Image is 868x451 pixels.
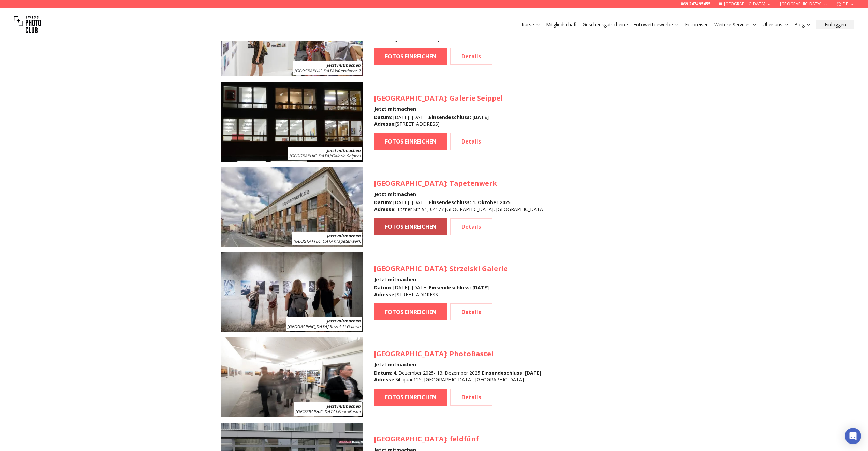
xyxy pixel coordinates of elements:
h4: Jetzt mitmachen [374,191,545,198]
span: : Strzelski Galerie [287,324,361,329]
button: Über uns [760,20,792,29]
b: Datum [374,114,391,120]
span: [GEOGRAPHIC_DATA] [287,324,328,329]
b: Adresse [374,206,394,212]
span: : Galerie Seippel [289,153,361,159]
span: : Kunstlabor 2 [294,68,361,74]
a: FOTOS EINREICHEN [374,303,447,320]
a: Details [450,389,492,406]
b: Jetzt mitmachen [327,403,361,409]
b: Einsendeschluss : 1. Oktober 2025 [429,199,511,206]
img: SPC Photo Awards Zürich: Dezember 2025 [221,337,363,417]
button: Fotoreisen [682,20,711,29]
span: [GEOGRAPHIC_DATA] [374,179,446,188]
a: FOTOS EINREICHEN [374,133,447,150]
a: Weitere Services [714,21,757,28]
img: SPC Photo Awards STUTTGART November 2025 [221,252,363,332]
b: Einsendeschluss : [DATE] [482,370,541,376]
h3: : PhotoBastei [374,349,541,359]
b: Jetzt mitmachen [327,318,361,324]
b: Einsendeschluss : [DATE] [429,284,489,291]
a: Details [450,218,492,235]
a: Fotowettbewerbe [633,21,679,28]
b: Datum [374,199,391,206]
b: Datum [374,284,391,291]
span: [GEOGRAPHIC_DATA] [293,238,335,244]
button: Kurse [519,20,543,29]
h4: Jetzt mitmachen [374,276,508,283]
a: FOTOS EINREICHEN [374,218,447,235]
div: Open Intercom Messenger [845,428,861,444]
a: Details [450,133,492,150]
span: [GEOGRAPHIC_DATA] [294,68,336,74]
button: Mitgliedschaft [543,20,580,29]
img: SPC Photo Awards LEIPZIG November 2025 [221,167,363,247]
h3: : feldfünf [374,434,541,444]
span: [GEOGRAPHIC_DATA] [374,264,446,273]
b: Jetzt mitmachen [327,233,361,239]
a: 069 247495455 [681,1,710,7]
a: Geschenkgutscheine [583,21,628,28]
b: Jetzt mitmachen [327,148,361,153]
h4: Jetzt mitmachen [374,106,503,112]
img: Swiss photo club [14,11,41,38]
b: Adresse [374,291,394,298]
span: [GEOGRAPHIC_DATA] [374,349,446,358]
button: Einloggen [816,20,854,29]
div: : [DATE] - [DATE] , : [STREET_ADDRESS] [374,284,508,298]
b: Jetzt mitmachen [327,62,361,68]
a: Mitgliedschaft [546,21,577,28]
button: Fotowettbewerbe [631,20,682,29]
span: [GEOGRAPHIC_DATA] [374,93,446,103]
button: Geschenkgutscheine [580,20,631,29]
a: Details [450,48,492,65]
div: : [DATE] - [DATE] , : [STREET_ADDRESS] [374,114,503,127]
h3: : Strzelski Galerie [374,264,508,273]
a: Über uns [763,21,789,28]
h3: : Galerie Seippel [374,93,503,103]
b: Adresse [374,376,394,383]
div: : 4. Dezember 2025 - 13. Dezember 2025 , : Sihlquai 125, [GEOGRAPHIC_DATA], [GEOGRAPHIC_DATA] [374,370,541,383]
div: : [DATE] - [DATE] , : Lützner Str. 91, 04177 [GEOGRAPHIC_DATA], [GEOGRAPHIC_DATA] [374,199,545,213]
a: Fotoreisen [685,21,709,28]
span: [GEOGRAPHIC_DATA] [295,409,337,415]
a: Kurse [521,21,541,28]
span: : PhotoBastei [295,409,361,415]
img: SPC Photo Awards KÖLN November 2025 [221,82,363,162]
a: Blog [794,21,811,28]
button: Blog [792,20,814,29]
a: FOTOS EINREICHEN [374,389,447,406]
button: Weitere Services [711,20,760,29]
h3: : Tapetenwerk [374,179,545,188]
span: [GEOGRAPHIC_DATA] [374,434,446,444]
b: Einsendeschluss : [DATE] [429,114,489,120]
span: [GEOGRAPHIC_DATA] [289,153,330,159]
span: : Tapetenwerk [293,238,361,244]
b: Datum [374,370,391,376]
a: Details [450,303,492,320]
b: Adresse [374,121,394,127]
h4: Jetzt mitmachen [374,361,541,368]
a: FOTOS EINREICHEN [374,48,447,65]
